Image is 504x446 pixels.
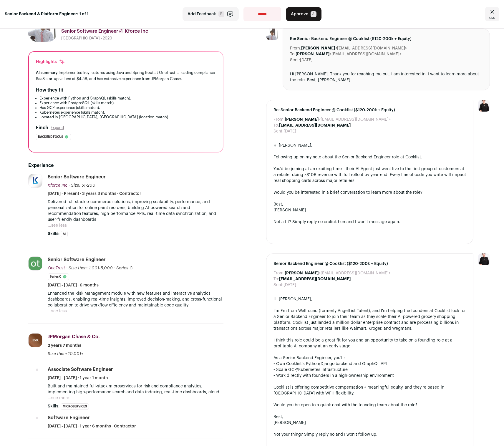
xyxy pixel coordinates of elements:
b: [PERSON_NAME] [285,117,319,122]
dd: <[EMAIL_ADDRESS][DOMAIN_NAME]> [285,117,391,122]
dt: To: [273,122,279,128]
div: Not your thing? Simply reply no and I won’t follow up. [273,432,466,437]
dt: To: [290,51,296,57]
h2: Finch [36,124,48,131]
dt: To: [273,276,279,282]
div: [GEOGRAPHIC_DATA] - 2020 [61,36,223,41]
div: Senior Software Engineer @ Kforce Inc [61,28,223,35]
div: Senior Software Engineer [48,174,106,180]
li: Located in [GEOGRAPHIC_DATA], [GEOGRAPHIC_DATA] (location match). [39,115,216,120]
dd: <[EMAIL_ADDRESS][DOMAIN_NAME]> [285,270,391,276]
span: [DATE] - Present · 3 years 3 months · Contractor [48,191,141,197]
div: Best, [273,201,466,207]
div: As a Senior Backend Engineer, you'll: [273,355,466,361]
div: [PERSON_NAME] [273,207,466,213]
div: • Work directly with founders in a high-ownership environment [273,373,466,379]
span: esc [489,15,495,20]
div: Associate Software Engineer [48,366,113,373]
div: Hi [PERSON_NAME], Thank you for reaching me out. I am interested in. I want to learn more about t... [290,71,483,83]
button: ...see less [48,308,67,314]
span: · Size: 51-200 [69,183,95,188]
span: 2 years 7 months [48,343,81,349]
div: Software Engineer [48,415,90,421]
dt: From: [273,270,285,276]
div: Cooklist is offering competitive compensation + meaningful equity, and they're based in [GEOGRAPH... [273,384,466,396]
span: A [311,11,316,17]
button: ...see more [48,395,69,401]
div: Would you be interested in a brief conversation to learn more about the role? [273,190,466,195]
span: JPMorgan Chase & Co. [48,334,100,339]
dd: <[EMAIL_ADDRESS][DOMAIN_NAME]> [301,45,407,51]
h2: Experience [28,162,223,169]
b: [PERSON_NAME] [301,46,335,50]
li: Experience with PostgreSQL (skills match). [39,101,216,105]
p: Delivered full-stack e-commerce solutions, improving scalability, performance, and personalizatio... [48,199,223,223]
div: Not a fit? Simply reply no or and I won’t message again. [273,219,466,225]
li: Has GCP experience (skills match). [39,105,216,110]
button: Expand [51,125,64,130]
a: Close [485,7,499,21]
span: Approve [291,11,308,17]
p: Built and maintained full-stack microservices for risk and compliance analytics, implementing hig... [48,383,223,395]
div: I'm Em from Wellfound (formerly AngelList Talent), and I'm helping the founders at Cooklist look ... [273,308,466,331]
span: Re: Senior Backend Engineer @ Cooklist ($120-200k + Equity) [290,36,483,42]
span: Skills: [48,403,59,409]
b: [EMAIL_ADDRESS][DOMAIN_NAME] [279,277,351,281]
span: Add Feedback [188,11,216,17]
li: AI [61,231,68,237]
dt: From: [273,117,285,122]
span: OneTrust [48,266,65,270]
div: Senior Software Engineer [48,256,106,263]
span: F [218,11,224,17]
li: Kubernetes experience (skills match). [39,110,216,115]
b: [EMAIL_ADDRESS][DOMAIN_NAME] [279,123,351,127]
li: Series C [48,273,69,280]
li: Experience with Python and GraphQL (skills match). [39,96,216,101]
img: dbf1e915ae85f37df3404b4c05d486a3b29b5bae2d38654172e6aa14fae6c07c.jpg [29,334,42,347]
div: You'd be joining at an exciting time - their AI Agent just went live to the first group of custom... [273,166,466,184]
img: 9240684-medium_jpg [478,100,490,112]
dt: Sent: [273,282,283,288]
span: [DATE] - [DATE] · 6 months [48,282,99,288]
h2: How they fit [36,87,63,94]
div: • Scale GCP/Kubernetes infrastructure [273,367,466,373]
span: Re: Senior Backend Engineer @ Cooklist ($120-200k + Equity) [273,107,466,113]
dt: Sent: [273,128,283,134]
dd: [DATE] [300,57,313,63]
span: Backend focus [38,134,63,140]
div: Hi [PERSON_NAME], [273,142,466,148]
a: click here [328,220,346,224]
div: Implemented key features using Java and Spring Boot at OneTrust, a leading compliance SaaS startu... [36,69,216,82]
div: Would you be open to a quick chat with the founding team about the role? [273,402,466,408]
button: Add Feedback F [183,7,239,21]
div: Highlights [36,59,65,65]
div: • Own Cooklist's Python/Django backend and GraphQL API [273,361,466,367]
img: 1248930ebecb755dab6ec49b9791f0fe550c3c6cac411c4bcb1c40594e2ac76e.jpg [29,257,42,270]
span: · Size then: 1,001-5,000 [66,266,113,270]
span: [DATE] - [DATE] · 1 year 1 month [48,375,108,381]
span: Kforce Inc [48,183,67,188]
dt: From: [290,45,301,51]
span: Series C [116,266,132,270]
dt: Sent: [290,57,300,63]
div: I think this role could be a great fit for you and an opportunity to take on a founding role at a... [273,337,466,349]
span: · [114,265,115,271]
span: AI summary: [36,71,59,74]
img: 9240684-medium_jpg [478,253,490,265]
span: [DATE] - [DATE] · 1 year 6 months · Contractor [48,423,136,429]
b: [PERSON_NAME] [285,271,319,275]
img: a2e734a33d3d28358f3fd8a37ebfa2c99cc67d281d6bd381c13518252ba3c4c3.jpg [29,174,42,188]
button: ...see less [48,223,67,228]
dd: <[EMAIL_ADDRESS][DOMAIN_NAME]> [296,51,402,57]
div: Hi [PERSON_NAME], [273,296,466,302]
p: Enhanced the Risk Management module with new features and interactive analytics dashboards, enabl... [48,291,223,308]
b: [PERSON_NAME] [296,52,329,56]
dd: [DATE] [283,128,296,134]
span: Skills: [48,231,59,237]
dd: [DATE] [283,282,296,288]
span: Size then: 10,001+ [48,352,83,356]
button: Approve A [286,7,321,21]
strong: Senior Backend & Platform Engineer: 1 of 1 [5,11,89,17]
span: Senior Backend Engineer @ Cooklist ($120-200k + Equity) [273,261,466,267]
div: Following up on my note about the Senior Backend Engineer role at Cooklist. [273,154,466,160]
